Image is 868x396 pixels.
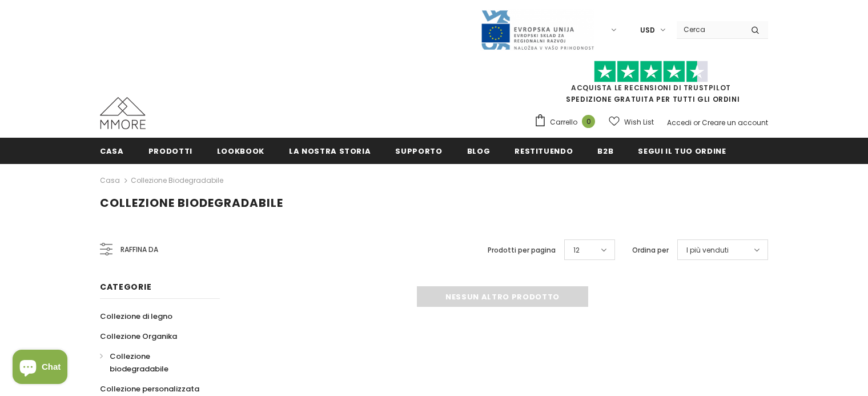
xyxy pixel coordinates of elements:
[100,311,172,322] span: Collezione di legno
[289,138,371,163] a: La nostra storia
[217,146,264,157] span: Lookbook
[100,195,283,211] span: Collezione biodegradabile
[693,118,700,127] span: or
[638,146,726,157] span: Segui il tuo ordine
[624,117,654,128] span: Wish List
[702,118,768,127] a: Creare un account
[667,118,692,127] a: Accedi
[677,21,742,38] input: Search Site
[100,306,172,326] a: Collezione di legno
[131,175,223,185] a: Collezione biodegradabile
[573,245,580,256] span: 12
[632,245,669,256] label: Ordina per
[534,66,768,104] span: SPEDIZIONE GRATUITA PER TUTTI GLI ORDINI
[148,138,192,163] a: Prodotti
[100,346,207,379] a: Collezione biodegradabile
[9,350,71,387] inbox-online-store-chat: Shopify online store chat
[148,146,192,157] span: Prodotti
[638,138,726,163] a: Segui il tuo ordine
[100,138,124,163] a: Casa
[100,174,120,187] a: Casa
[597,146,613,157] span: B2B
[594,61,708,83] img: Fidati di Pilot Stars
[686,245,729,256] span: I più venduti
[120,243,158,256] span: Raffina da
[100,281,151,293] span: Categorie
[100,331,177,342] span: Collezione Organika
[597,138,613,163] a: B2B
[100,383,199,394] span: Collezione personalizzata
[640,25,655,36] span: USD
[395,146,442,157] span: supporto
[467,146,491,157] span: Blog
[100,97,146,129] img: Casi MMORE
[480,25,594,34] a: Javni Razpis
[100,146,124,157] span: Casa
[289,146,371,157] span: La nostra storia
[609,112,654,132] a: Wish List
[515,138,573,163] a: Restituendo
[480,9,594,51] img: Javni Razpis
[488,245,556,256] label: Prodotti per pagina
[582,115,595,128] span: 0
[100,326,177,346] a: Collezione Organika
[515,146,573,157] span: Restituendo
[467,138,491,163] a: Blog
[217,138,264,163] a: Lookbook
[534,114,601,131] a: Carrello 0
[110,351,168,374] span: Collezione biodegradabile
[550,117,577,128] span: Carrello
[395,138,442,163] a: supporto
[571,83,731,93] a: Acquista le recensioni di TrustPilot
